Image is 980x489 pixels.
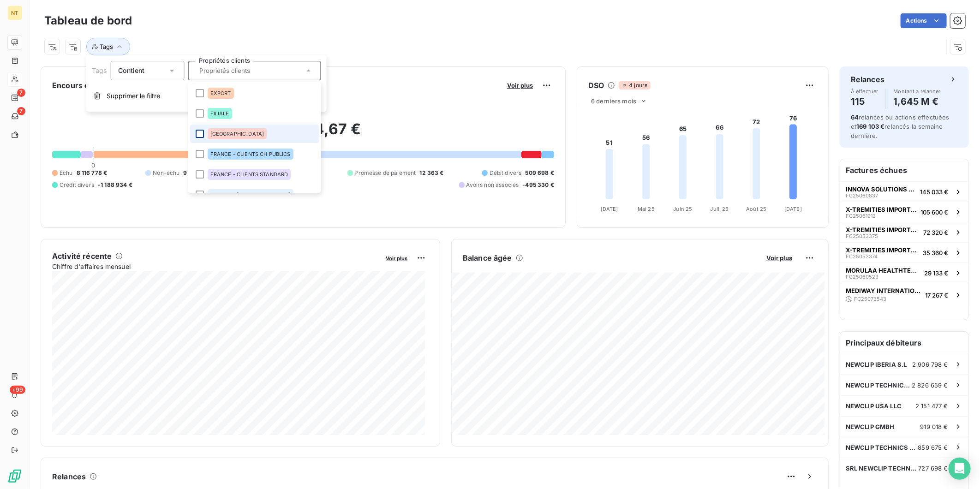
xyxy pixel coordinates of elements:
[840,283,968,307] button: MEDIWAY INTERNATIONAL SP. Z.O.O.FC2507354317 267 €
[949,458,971,480] div: Open Intercom Messenger
[846,254,878,259] span: FC25053374
[912,361,948,368] span: 2 906 798 €
[894,89,941,94] span: Montant à relancer
[840,202,968,222] button: X-TREMITIES IMPORTADORA E DISTRIBUIFC25061912105 600 €
[846,361,907,368] span: NEWCLIP IBERIA S.L
[107,91,160,101] span: Supprimer le filtre
[846,402,902,410] span: NEWCLIP USA LLC
[60,169,73,177] span: Échu
[846,185,916,193] span: INNOVA SOLUTIONS SPA
[784,206,802,212] tspan: [DATE]
[490,169,522,177] span: Débit divers
[919,465,948,472] span: 727 698 €
[60,181,94,189] span: Crédit divers
[210,111,229,116] span: FILIALE
[383,254,410,262] button: Voir plus
[52,262,379,271] span: Chiffre d'affaires mensuel
[851,113,859,121] span: 64
[591,97,636,105] span: 6 derniers mois
[463,252,512,263] h6: Balance âgée
[52,471,86,482] h6: Relances
[920,423,948,430] span: 919 018 €
[920,188,948,196] span: 145 033 €
[210,192,290,197] span: FRANCE - [GEOGRAPHIC_DATA]
[44,12,132,29] h3: Tableau de bord
[507,82,533,89] span: Voir plus
[846,444,918,451] span: NEWCLIP TECHNICS JAPAN KK
[100,43,113,50] span: Tags
[153,169,179,177] span: Non-échu
[746,206,766,212] tspan: Août 25
[526,169,554,177] span: 509 698 €
[846,233,878,239] span: FC25053375
[196,66,304,75] input: Propriétés clients
[7,6,22,20] div: NT
[588,80,604,91] h6: DSO
[386,255,407,262] span: Voir plus
[846,274,878,280] span: FC25060523
[210,151,290,157] span: FRANCE - CLIENTS CH PUBLICS
[925,292,948,299] span: 17 267 €
[355,169,416,177] span: Promesse de paiement
[91,161,95,169] span: 0
[52,120,554,148] h2: 17 310 244,67 €
[851,89,878,94] span: À effectuer
[7,469,22,483] img: Logo LeanPay
[466,181,519,189] span: Avoirs non associés
[77,169,108,177] span: 8 116 778 €
[851,113,950,139] span: relances ou actions effectuées et relancés la semaine dernière.
[840,332,968,354] h6: Principaux débiteurs
[846,193,878,198] span: FC25060837
[711,206,729,212] tspan: Juil. 25
[766,254,792,262] span: Voir plus
[851,74,884,85] h6: Relances
[98,181,132,189] span: -1 188 934 €
[17,89,25,97] span: 7
[854,296,886,302] span: FC25073543
[523,181,555,189] span: -495 330 €
[504,81,536,89] button: Voir plus
[846,213,876,219] span: FC25061912
[118,66,144,74] span: Contient
[210,131,264,137] span: [GEOGRAPHIC_DATA]
[918,444,948,451] span: 859 675 €
[764,254,795,262] button: Voir plus
[52,80,105,91] h6: Encours client
[86,38,130,55] button: Tags
[840,181,968,202] button: INNOVA SOLUTIONS SPAFC25060837145 033 €
[915,402,948,410] span: 2 151 477 €
[924,269,948,277] span: 29 133 €
[10,386,25,394] span: +99
[601,206,618,212] tspan: [DATE]
[840,242,968,262] button: X-TREMITIES IMPORTADORA E DISTRIBUIFC2505337435 360 €
[851,94,878,109] h4: 115
[840,222,968,242] button: X-TREMITIES IMPORTADORA E DISTRIBUIFC2505337572 320 €
[846,465,919,472] span: SRL NEWCLIP TECHNICS [GEOGRAPHIC_DATA]
[846,226,920,233] span: X-TREMITIES IMPORTADORA E DISTRIBUI
[856,123,884,130] span: 169 103 €
[210,90,231,96] span: EXPORT
[846,423,895,430] span: NEWCLIP GMBH
[638,206,655,212] tspan: Mai 25
[840,262,968,283] button: MORULAA HEALTHTECH PRIVATE LIMITEDFC2506052329 133 €
[210,172,288,177] span: FRANCE - CLIENTS STANDARD
[846,382,912,389] span: NEWCLIP TECHNICS AUSTRALIA PTY
[894,94,941,109] h4: 1,645 M €
[92,66,107,74] span: Tags
[86,86,327,106] button: Supprimer le filtre
[420,169,444,177] span: 12 363 €
[846,246,919,254] span: X-TREMITIES IMPORTADORA E DISTRIBUI
[846,287,921,294] span: MEDIWAY INTERNATIONAL SP. Z.O.O.
[923,229,948,236] span: 72 320 €
[17,107,25,115] span: 7
[674,206,693,212] tspan: Juin 25
[52,250,112,262] h6: Activité récente
[901,13,947,28] button: Actions
[923,249,948,256] span: 35 360 €
[920,209,948,216] span: 105 600 €
[846,267,920,274] span: MORULAA HEALTHTECH PRIVATE LIMITED
[840,159,968,181] h6: Factures échues
[846,206,917,213] span: X-TREMITIES IMPORTADORA E DISTRIBUI
[619,81,650,89] span: 4 jours
[184,169,216,177] span: 9 521 762 €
